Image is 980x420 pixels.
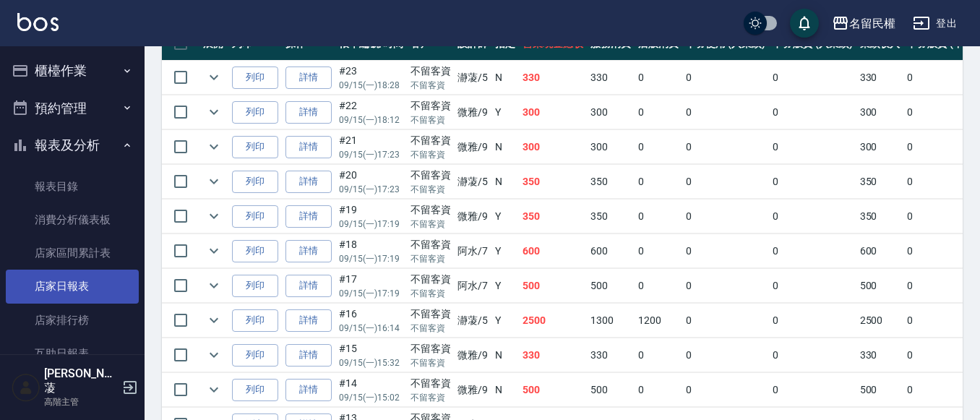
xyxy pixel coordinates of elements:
[587,200,635,233] td: 350
[17,13,59,31] img: Logo
[454,165,491,199] td: 瀞蓤 /5
[491,269,519,303] td: Y
[454,304,491,338] td: 瀞蓤 /5
[6,270,139,303] a: 店家日報表
[769,165,856,199] td: 0
[285,379,332,401] a: 詳情
[411,287,451,300] p: 不留客資
[203,275,225,296] button: expand row
[6,203,139,236] a: 消費分析儀表板
[635,304,682,338] td: 1200
[44,395,118,408] p: 高階主管
[232,67,278,89] button: 列印
[6,304,139,337] a: 店家排行榜
[856,234,904,268] td: 600
[682,130,770,164] td: 0
[519,304,587,338] td: 2500
[335,95,407,129] td: #22
[519,130,587,164] td: 300
[411,168,451,183] div: 不留客資
[635,200,682,233] td: 0
[856,373,904,407] td: 500
[6,337,139,370] a: 互助日報表
[285,275,332,297] a: 詳情
[203,240,225,262] button: expand row
[491,61,519,95] td: N
[411,391,451,404] p: 不留客資
[682,373,770,407] td: 0
[285,309,332,332] a: 詳情
[587,338,635,372] td: 330
[285,67,332,89] a: 詳情
[635,234,682,268] td: 0
[682,95,770,129] td: 0
[339,113,403,127] p: 09/15 (一) 18:12
[285,240,332,262] a: 詳情
[826,9,901,38] button: 名留民權
[203,309,225,331] button: expand row
[203,101,225,123] button: expand row
[491,95,519,129] td: Y
[203,171,225,192] button: expand row
[856,165,904,199] td: 350
[587,269,635,303] td: 500
[411,376,451,391] div: 不留客資
[411,252,451,265] p: 不留客資
[285,101,332,124] a: 詳情
[411,79,451,92] p: 不留客資
[232,275,278,297] button: 列印
[6,90,139,127] button: 預約管理
[339,252,403,265] p: 09/15 (一) 17:19
[519,165,587,199] td: 350
[907,10,963,37] button: 登出
[203,344,225,366] button: expand row
[285,205,332,228] a: 詳情
[335,200,407,233] td: #19
[769,130,856,164] td: 0
[519,200,587,233] td: 350
[491,130,519,164] td: N
[769,338,856,372] td: 0
[232,101,278,124] button: 列印
[519,338,587,372] td: 330
[587,234,635,268] td: 600
[769,269,856,303] td: 0
[635,338,682,372] td: 0
[454,130,491,164] td: 微雅 /9
[682,165,770,199] td: 0
[682,61,770,95] td: 0
[491,338,519,372] td: N
[335,130,407,164] td: #21
[335,165,407,199] td: #20
[12,373,40,402] img: Person
[635,373,682,407] td: 0
[454,234,491,268] td: 阿水 /7
[769,304,856,338] td: 0
[411,272,451,287] div: 不留客資
[769,373,856,407] td: 0
[849,14,895,33] div: 名留民權
[856,200,904,233] td: 350
[856,61,904,95] td: 330
[335,373,407,407] td: #14
[587,373,635,407] td: 500
[491,200,519,233] td: Y
[454,338,491,372] td: 微雅 /9
[203,136,225,158] button: expand row
[6,127,139,164] button: 報表及分析
[232,344,278,367] button: 列印
[335,338,407,372] td: #15
[339,322,403,335] p: 09/15 (一) 16:14
[491,373,519,407] td: N
[44,367,118,395] h5: [PERSON_NAME]蓤
[769,234,856,268] td: 0
[454,95,491,129] td: 微雅 /9
[587,304,635,338] td: 1300
[411,183,451,196] p: 不留客資
[856,130,904,164] td: 300
[519,95,587,129] td: 300
[232,205,278,228] button: 列印
[232,240,278,262] button: 列印
[769,200,856,233] td: 0
[285,171,332,193] a: 詳情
